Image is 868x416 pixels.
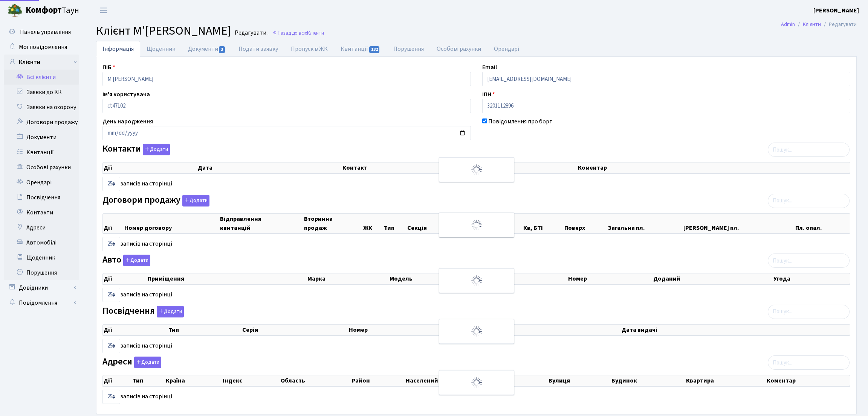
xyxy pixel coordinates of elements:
[19,43,67,51] span: Мої повідомлення
[577,162,850,173] th: Коментар
[121,254,150,267] a: Додати
[219,46,225,53] span: 3
[487,41,526,57] a: Орендарі
[768,143,850,157] input: Пошук...
[103,325,168,335] th: Дії
[471,377,483,389] img: Обробка...
[4,220,79,235] a: Адреси
[102,288,172,302] label: записів на сторінці
[222,375,280,386] th: Індекс
[482,63,497,72] label: Email
[157,306,184,317] button: Посвідчення
[564,214,607,233] th: Поверх
[272,29,324,36] a: Назад до всіхКлієнти
[768,194,850,208] input: Пошук...
[369,46,380,53] span: 132
[813,6,859,15] b: [PERSON_NAME]
[102,306,184,317] label: Посвідчення
[548,375,611,386] th: Вулиця
[103,273,147,284] th: Дії
[197,162,342,173] th: Дата
[94,4,113,17] button: Переключити навігацію
[4,115,79,130] a: Договори продажу
[102,255,150,266] label: Авто
[383,214,407,233] th: Тип
[303,214,362,233] th: Вторинна продаж
[26,4,62,16] b: Комфорт
[406,214,448,233] th: Секція
[405,375,548,386] th: Населений пункт
[4,280,79,295] a: Довідники
[4,85,79,100] a: Заявки до КК
[102,195,209,206] label: Договори продажу
[770,17,868,32] nav: breadcrumb
[567,273,653,284] th: Номер
[147,273,306,284] th: Приміщення
[4,24,79,39] a: Панель управління
[102,177,120,191] select: записів на сторінці
[102,177,172,191] label: записів на сторінці
[4,39,79,55] a: Мої повідомлення
[387,41,430,57] a: Порушення
[96,22,231,39] span: Клієнт М'[PERSON_NAME]
[4,205,79,220] a: Контакти
[362,214,383,233] th: ЖК
[795,214,850,233] th: Пл. опал.
[523,214,564,233] th: Кв, БТІ
[4,295,79,310] a: Повідомлення
[102,339,172,353] label: записів на сторінці
[168,325,241,335] th: Тип
[803,20,821,28] a: Клієнти
[140,41,182,57] a: Щоденник
[471,164,483,176] img: Обробка...
[102,237,120,251] select: записів на сторінці
[4,100,79,115] a: Заявки на охорону
[482,90,495,99] label: ІПН
[233,29,269,36] small: Редагувати .
[141,143,170,156] a: Додати
[768,305,850,319] input: Пошук...
[4,130,79,145] a: Документи
[4,160,79,175] a: Особові рахунки
[766,375,850,386] th: Коментар
[471,325,483,337] img: Обробка...
[473,325,621,335] th: Видано
[182,41,232,57] a: Документи
[813,6,859,15] a: [PERSON_NAME]
[471,219,483,231] img: Обробка...
[621,325,850,335] th: Дата видачі
[102,357,161,368] label: Адреси
[430,41,487,57] a: Особові рахунки
[342,162,577,173] th: Контакт
[134,357,161,368] button: Адреси
[334,41,387,57] a: Квитанції
[821,20,857,29] li: Редагувати
[124,214,219,233] th: Номер договору
[26,4,79,17] span: Таун
[219,214,303,233] th: Відправлення квитанцій
[102,144,170,155] label: Контакти
[20,28,71,36] span: Панель управління
[773,273,850,284] th: Угода
[351,375,405,386] th: Район
[96,41,140,57] a: Інформація
[491,273,567,284] th: Колір
[132,375,165,386] th: Тип
[768,355,850,370] input: Пошук...
[102,288,120,302] select: записів на сторінці
[102,390,172,404] label: записів на сторінці
[102,390,120,404] select: записів на сторінці
[143,144,170,155] button: Контакти
[611,375,685,386] th: Будинок
[132,355,161,369] a: Додати
[471,275,483,287] img: Обробка...
[683,214,795,233] th: [PERSON_NAME] пл.
[4,70,79,85] a: Всі клієнти
[4,175,79,190] a: Орендарі
[102,339,120,353] select: записів на сторінці
[488,117,552,126] label: Повідомлення про борг
[155,304,184,317] a: Додати
[102,90,150,99] label: Ім'я користувача
[165,375,222,386] th: Країна
[685,375,766,386] th: Квартира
